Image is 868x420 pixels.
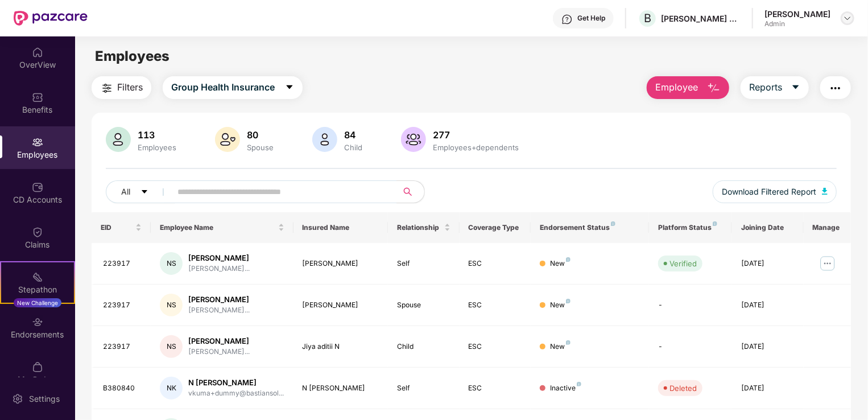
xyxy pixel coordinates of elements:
[303,300,379,311] div: [PERSON_NAME]
[741,76,809,99] button: Reportscaret-down
[669,258,697,269] div: Verified
[764,19,830,28] div: Admin
[188,347,250,357] div: [PERSON_NAME]...
[103,341,142,352] div: 223917
[117,80,143,94] span: Filters
[103,258,142,269] div: 223917
[95,48,170,64] span: Employees
[611,221,615,226] img: svg+xml;base64,PHN2ZyB4bWxucz0iaHR0cDovL3d3dy53My5vcmcvMjAwMC9zdmciIHdpZHRoPSI4IiBoZWlnaHQ9IjgiIH...
[103,383,142,394] div: B380840
[707,81,721,95] img: svg+xml;base64,PHN2ZyB4bWxucz0iaHR0cDovL3d3dy53My5vcmcvMjAwMC9zdmciIHhtbG5zOnhsaW5rPSJodHRwOi8vd3...
[106,180,175,203] button: Allcaret-down
[151,212,293,243] th: Employee Name
[245,129,276,141] div: 80
[285,83,294,93] span: caret-down
[1,284,74,295] div: Stepathon
[658,223,723,232] div: Platform Status
[397,223,441,232] span: Relationship
[566,299,571,303] img: svg+xml;base64,PHN2ZyB4bWxucz0iaHR0cDovL3d3dy53My5vcmcvMjAwMC9zdmciIHdpZHRoPSI4IiBoZWlnaHQ9IjgiIH...
[92,212,151,243] th: EID
[661,13,741,24] div: [PERSON_NAME] SOLUTIONS INDIA PRIVATE LIMITED
[32,227,43,238] img: svg+xml;base64,PHN2ZyBpZD0iQ2xhaW0iIHhtbG5zPSJodHRwOi8vd3d3LnczLm9yZy8yMDAwL3N2ZyIgd2lkdGg9IjIwIi...
[188,336,250,347] div: [PERSON_NAME]
[106,127,131,152] img: svg+xml;base64,PHN2ZyB4bWxucz0iaHR0cDovL3d3dy53My5vcmcvMjAwMC9zdmciIHhtbG5zOnhsaW5rPSJodHRwOi8vd3...
[431,143,521,152] div: Employees+dependents
[32,361,43,373] img: svg+xml;base64,PHN2ZyBpZD0iTXlfT3JkZXJzIiBkYXRhLW5hbWU9Ik15IE9yZGVycyIgeG1sbnM9Imh0dHA6Ly93d3cudz...
[135,129,179,141] div: 113
[396,180,425,203] button: search
[791,83,800,93] span: caret-down
[397,300,450,311] div: Spouse
[396,187,419,196] span: search
[561,14,573,25] img: svg+xml;base64,PHN2ZyBpZD0iSGVscC0zMngzMiIgeG1sbnM9Imh0dHA6Ly93d3cudzMub3JnLzIwMDAvc3ZnIiB3aWR0aD...
[312,127,337,152] img: svg+xml;base64,PHN2ZyB4bWxucz0iaHR0cDovL3d3dy53My5vcmcvMjAwMC9zdmciIHhtbG5zOnhsaW5rPSJodHRwOi8vd3...
[469,383,522,394] div: ESC
[649,285,732,326] td: -
[577,14,605,23] div: Get Help
[135,143,179,152] div: Employees
[14,298,61,307] div: New Challenge
[188,253,250,263] div: [PERSON_NAME]
[669,382,697,394] div: Deleted
[460,212,531,243] th: Coverage Type
[647,76,729,99] button: Employee
[32,182,43,193] img: svg+xml;base64,PHN2ZyBpZD0iQ0RfQWNjb3VudHMiIGRhdGEtbmFtZT0iQ0QgQWNjb3VudHMiIHhtbG5zPSJodHRwOi8vd3...
[14,11,88,26] img: New Pazcare Logo
[397,258,450,269] div: Self
[822,188,828,195] img: svg+xml;base64,PHN2ZyB4bWxucz0iaHR0cDovL3d3dy53My5vcmcvMjAwMC9zdmciIHhtbG5zOnhsaW5rPSJodHRwOi8vd3...
[713,221,717,226] img: svg+xml;base64,PHN2ZyB4bWxucz0iaHR0cDovL3d3dy53My5vcmcvMjAwMC9zdmciIHdpZHRoPSI4IiBoZWlnaHQ9IjgiIH...
[32,47,43,58] img: svg+xml;base64,PHN2ZyBpZD0iSG9tZSIgeG1sbnM9Imh0dHA6Ly93d3cudzMub3JnLzIwMDAvc3ZnIiB3aWR0aD0iMjAiIG...
[722,186,816,198] span: Download Filtered Report
[188,388,284,399] div: vkuma+dummy@bastiansol...
[469,300,522,311] div: ESC
[397,341,450,352] div: Child
[566,257,571,262] img: svg+xml;base64,PHN2ZyB4bWxucz0iaHR0cDovL3d3dy53My5vcmcvMjAwMC9zdmciIHdpZHRoPSI4IiBoZWlnaHQ9IjgiIH...
[188,377,284,388] div: N [PERSON_NAME]
[644,11,651,25] span: B
[649,326,732,368] td: -
[160,335,183,358] div: NS
[121,186,130,198] span: All
[388,212,459,243] th: Relationship
[431,129,521,141] div: 277
[12,393,23,405] img: svg+xml;base64,PHN2ZyBpZD0iU2V0dGluZy0yMHgyMCIgeG1sbnM9Imh0dHA6Ly93d3cudzMub3JnLzIwMDAvc3ZnIiB3aW...
[188,305,250,316] div: [PERSON_NAME]...
[550,341,571,352] div: New
[401,127,426,152] img: svg+xml;base64,PHN2ZyB4bWxucz0iaHR0cDovL3d3dy53My5vcmcvMjAwMC9zdmciIHhtbG5zOnhsaW5rPSJodHRwOi8vd3...
[163,76,303,99] button: Group Health Insurancecaret-down
[577,382,581,386] img: svg+xml;base64,PHN2ZyB4bWxucz0iaHR0cDovL3d3dy53My5vcmcvMjAwMC9zdmciIHdpZHRoPSI4IiBoZWlnaHQ9IjgiIH...
[540,223,640,232] div: Endorsement Status
[188,263,250,274] div: [PERSON_NAME]...
[160,252,183,275] div: NS
[843,14,852,23] img: svg+xml;base64,PHN2ZyBpZD0iRHJvcGRvd24tMzJ4MzIiIHhtbG5zPSJodHRwOi8vd3d3LnczLm9yZy8yMDAwL3N2ZyIgd2...
[741,341,794,352] div: [DATE]
[100,81,114,95] img: svg+xml;base64,PHN2ZyB4bWxucz0iaHR0cDovL3d3dy53My5vcmcvMjAwMC9zdmciIHdpZHRoPSIyNCIgaGVpZ2h0PSIyNC...
[294,212,388,243] th: Insured Name
[101,223,133,232] span: EID
[550,258,571,269] div: New
[103,300,142,311] div: 223917
[342,129,365,141] div: 84
[188,294,250,305] div: [PERSON_NAME]
[160,377,183,400] div: NK
[566,340,571,345] img: svg+xml;base64,PHN2ZyB4bWxucz0iaHR0cDovL3d3dy53My5vcmcvMjAwMC9zdmciIHdpZHRoPSI4IiBoZWlnaHQ9IjgiIH...
[26,393,63,405] div: Settings
[245,143,276,152] div: Spouse
[764,9,830,19] div: [PERSON_NAME]
[469,258,522,269] div: ESC
[32,92,43,103] img: svg+xml;base64,PHN2ZyBpZD0iQmVuZWZpdHMiIHhtbG5zPSJodHRwOi8vd3d3LnczLm9yZy8yMDAwL3N2ZyIgd2lkdGg9Ij...
[550,300,571,311] div: New
[397,383,450,394] div: Self
[741,258,794,269] div: [DATE]
[819,254,837,273] img: manageButton
[550,383,581,394] div: Inactive
[303,383,379,394] div: N [PERSON_NAME]
[713,180,837,203] button: Download Filtered Report
[741,300,794,311] div: [DATE]
[171,80,275,94] span: Group Health Insurance
[32,316,43,328] img: svg+xml;base64,PHN2ZyBpZD0iRW5kb3JzZW1lbnRzIiB4bWxucz0iaHR0cDovL3d3dy53My5vcmcvMjAwMC9zdmciIHdpZH...
[92,76,151,99] button: Filters
[655,80,698,94] span: Employee
[342,143,365,152] div: Child
[160,294,183,316] div: NS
